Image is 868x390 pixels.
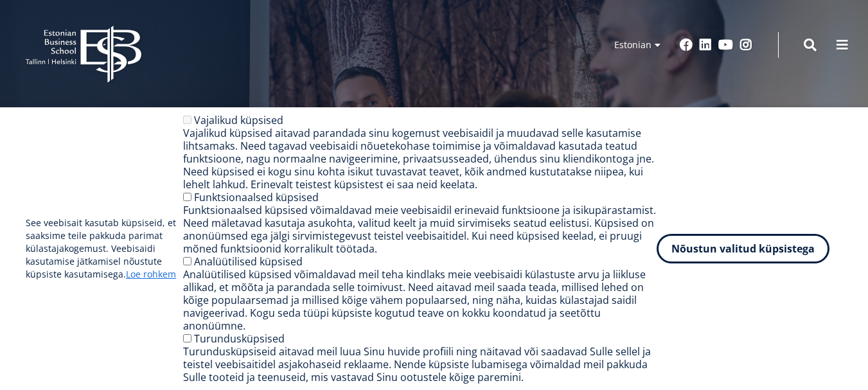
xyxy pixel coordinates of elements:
[194,190,319,204] label: Funktsionaalsed küpsised
[183,127,657,191] div: Vajalikud küpsised aitavad parandada sinu kogemust veebisaidil ja muudavad selle kasutamise lihts...
[699,39,712,51] a: Linkedin
[194,254,303,269] label: Analüütilised küpsised
[126,268,176,281] a: Loe rohkem
[194,113,283,127] label: Vajalikud küpsised
[194,332,285,346] label: Turundusküpsised
[183,268,657,332] div: Analüütilised küpsised võimaldavad meil teha kindlaks meie veebisaidi külastuste arvu ja liikluse...
[680,39,693,51] a: Facebook
[740,39,752,51] a: Instagram
[718,39,733,51] a: Youtube
[183,204,657,255] div: Funktsionaalsed küpsised võimaldavad meie veebisaidil erinevaid funktsioone ja isikupärastamist. ...
[183,345,657,384] div: Turundusküpsiseid aitavad meil luua Sinu huvide profiili ning näitavad või saadavad Sulle sellel ...
[657,234,829,263] button: Nõustun valitud küpsistega
[26,217,183,281] p: See veebisait kasutab küpsiseid, et saaksime teile pakkuda parimat külastajakogemust. Veebisaidi ...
